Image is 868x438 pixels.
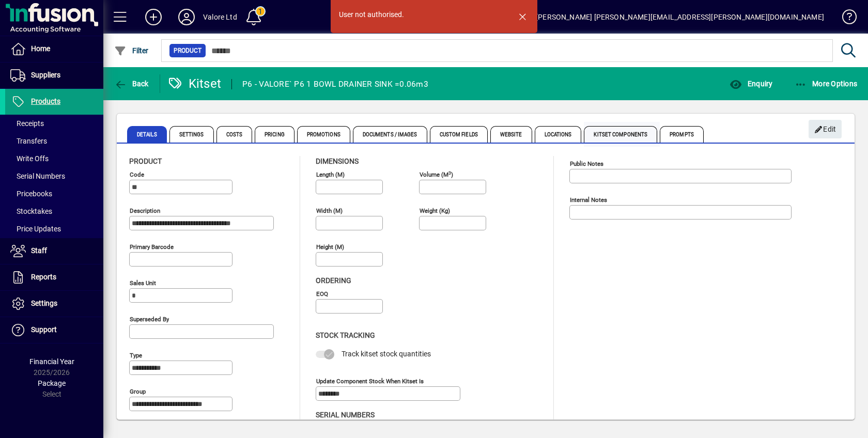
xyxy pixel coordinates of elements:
span: Promotions [297,126,350,143]
a: Pricebooks [5,185,103,202]
mat-label: Internal Notes [570,196,607,204]
mat-label: Superseded by [130,316,169,323]
span: Reports [31,273,56,281]
span: Serial Numbers [316,411,375,419]
span: Product [129,157,162,165]
span: Ordering [316,276,351,285]
span: Transfers [10,137,47,145]
button: Enquiry [727,74,775,93]
span: Locations [535,126,582,143]
span: Serial Numbers [10,172,65,180]
mat-label: Public Notes [570,160,603,167]
a: Write Offs [5,150,103,167]
span: Stock Tracking [316,331,375,339]
mat-label: Group [130,388,146,395]
sup: 3 [448,170,451,175]
span: Settings [31,299,57,307]
span: Filter [114,46,149,55]
span: Prompts [660,126,704,143]
span: Stocktakes [10,207,52,215]
span: Staff [31,246,47,255]
span: Pricing [255,126,295,143]
span: Custom Fields [430,126,488,143]
a: Stocktakes [5,202,103,220]
mat-label: Length (m) [316,171,345,178]
mat-label: EOQ [316,290,328,298]
span: Edit [814,121,836,138]
mat-label: Weight (Kg) [420,207,450,214]
a: Receipts [5,115,103,132]
span: Details [127,126,167,143]
a: Serial Numbers [5,167,103,185]
a: Reports [5,264,103,290]
a: Support [5,317,103,343]
button: More Options [792,74,860,93]
span: Suppliers [31,71,60,79]
span: More Options [795,80,858,88]
a: Price Updates [5,220,103,238]
mat-label: Update component stock when kitset is [316,377,424,384]
div: [PERSON_NAME] [PERSON_NAME][EMAIL_ADDRESS][PERSON_NAME][DOMAIN_NAME] [536,9,824,25]
a: Staff [5,238,103,264]
a: Transfers [5,132,103,150]
mat-label: Volume (m ) [420,171,453,178]
span: Price Updates [10,225,61,233]
span: Track kitset stock quantities [342,350,431,358]
mat-label: Width (m) [316,207,343,214]
span: Pricebooks [10,190,52,198]
span: Support [31,325,57,334]
button: Filter [112,41,151,60]
span: Package [38,379,66,387]
span: Settings [169,126,214,143]
span: Financial Year [29,357,74,366]
mat-label: Description [130,207,160,214]
a: Suppliers [5,62,103,88]
mat-label: Primary barcode [130,243,174,251]
button: Profile [170,8,203,26]
span: Website [490,126,532,143]
span: Back [114,80,149,88]
button: Add [137,8,170,26]
span: Receipts [10,119,44,128]
app-page-header-button: Back [103,74,160,93]
div: P6 - VALORE` P6 1 BOWL DRAINER SINK =0.06m3 [242,76,428,92]
div: Kitset [168,75,222,92]
span: Costs [216,126,253,143]
span: Enquiry [730,80,772,88]
a: Home [5,36,103,62]
span: Dimensions [316,157,359,165]
span: Kitset Components [584,126,657,143]
div: Valore Ltd [203,9,237,25]
span: Write Offs [10,154,49,163]
mat-label: Sales unit [130,279,156,287]
span: Home [31,44,50,53]
button: Edit [809,120,842,138]
span: Product [174,45,202,56]
button: Back [112,74,151,93]
mat-label: Height (m) [316,243,344,251]
span: Documents / Images [353,126,427,143]
a: Settings [5,291,103,317]
mat-label: Type [130,352,142,359]
a: Knowledge Base [834,2,855,36]
span: Products [31,97,60,105]
mat-label: Code [130,171,144,178]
